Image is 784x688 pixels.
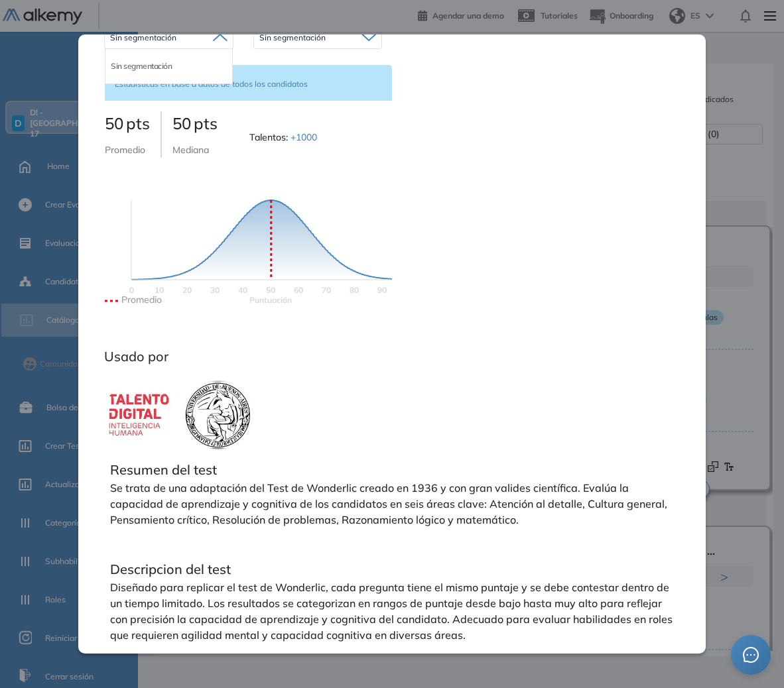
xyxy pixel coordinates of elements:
text: 40 [238,285,247,295]
p: 50 [172,111,218,135]
span: message [743,647,759,663]
h3: Usado por [104,349,382,365]
text: 30 [210,285,220,295]
text: Promedio [121,294,162,306]
span: Sin segmentación [110,32,176,43]
text: 70 [322,285,331,295]
img: company-logo [184,380,253,449]
img: company-logo [104,380,173,449]
p: 50 [105,111,150,135]
text: 90 [377,285,387,295]
span: Sin segmentación [259,32,326,43]
span: Mediana [172,144,209,156]
p: Resumen del test [110,460,674,480]
li: Sin segmentación [111,60,172,73]
p: Descripcion del test [110,559,674,579]
text: Scores [249,295,292,305]
text: 60 [294,285,303,295]
span: pts [194,113,218,133]
span: Talentos : [249,131,320,144]
span: Promedio [105,144,145,156]
p: Diseñado para replicar el test de Wonderlic, cada pregunta tiene el mismo puntaje y se debe conte... [110,579,674,643]
span: pts [126,113,150,133]
text: 10 [155,285,164,295]
text: 20 [182,285,192,295]
text: 80 [350,285,359,295]
p: Se trata de una adaptación del Test de Wonderlic creado en 1936 y con gran valides científica. Ev... [110,480,674,528]
text: 50 [266,285,275,295]
span: +1000 [291,131,317,143]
